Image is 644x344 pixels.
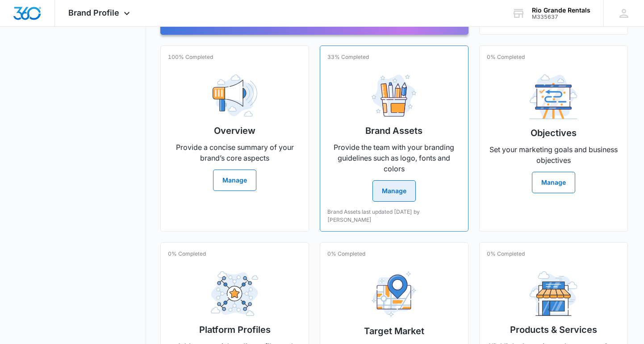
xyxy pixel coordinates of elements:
div: account name [532,7,590,14]
p: Provide a concise summary of your brand’s core aspects [168,142,301,163]
p: Set your marketing goals and business objectives [487,144,620,166]
h2: Target Market [364,324,424,338]
h2: Objectives [531,126,577,140]
h2: Platform Profiles [199,323,271,336]
button: Manage [532,172,575,193]
button: Manage [213,170,256,191]
a: 0% CompletedObjectivesSet your marketing goals and business objectivesManage [479,46,628,232]
a: 33% CompletedBrand AssetsProvide the team with your branding guidelines such as logo, fonts and c... [320,46,468,232]
button: Manage [372,180,416,202]
div: account id [532,14,590,20]
h2: Overview [214,124,255,137]
h2: Products & Services [510,323,597,336]
p: Provide the team with your branding guidelines such as logo, fonts and colors [327,142,461,174]
p: 100% Completed [168,53,213,61]
p: 0% Completed [168,250,206,258]
p: 0% Completed [327,250,365,258]
p: 33% Completed [327,53,369,61]
p: 0% Completed [487,53,525,61]
a: 100% CompletedOverviewProvide a concise summary of your brand’s core aspectsManage [160,46,309,232]
h2: Brand Assets [365,124,422,137]
p: 0% Completed [487,250,525,258]
p: Brand Assets last updated [DATE] by [PERSON_NAME] [327,208,461,224]
span: Brand Profile [68,8,119,17]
